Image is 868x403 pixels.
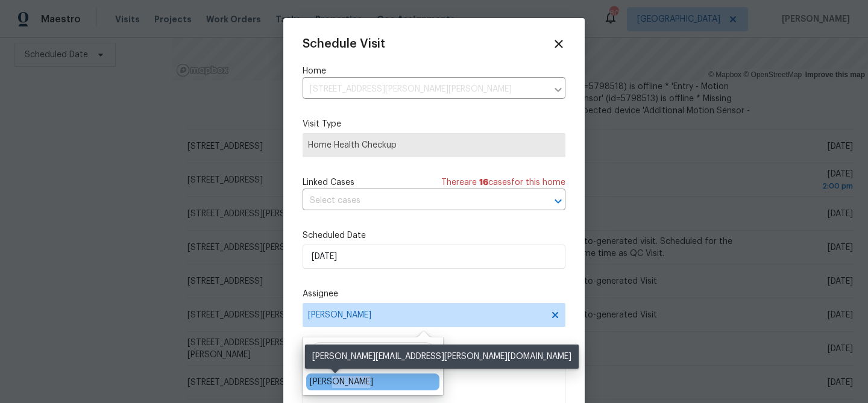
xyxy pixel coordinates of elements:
span: Close [552,37,565,51]
span: Linked Cases [303,177,354,189]
span: 16 [479,178,488,187]
div: [PERSON_NAME] [310,376,373,388]
input: Enter in an address [303,80,547,99]
label: Scheduled Date [303,230,565,242]
span: [PERSON_NAME] [308,310,544,320]
span: There are case s for this home [441,177,565,189]
span: Schedule Visit [303,38,385,50]
label: Home [303,65,565,77]
div: [PERSON_NAME][EMAIL_ADDRESS][PERSON_NAME][DOMAIN_NAME] [305,345,579,369]
span: Home Health Checkup [308,139,560,151]
button: Open [550,193,567,210]
input: M/D/YYYY [303,245,565,269]
label: Visit Type [303,118,565,130]
label: Assignee [303,288,565,300]
input: Select cases [303,192,532,210]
